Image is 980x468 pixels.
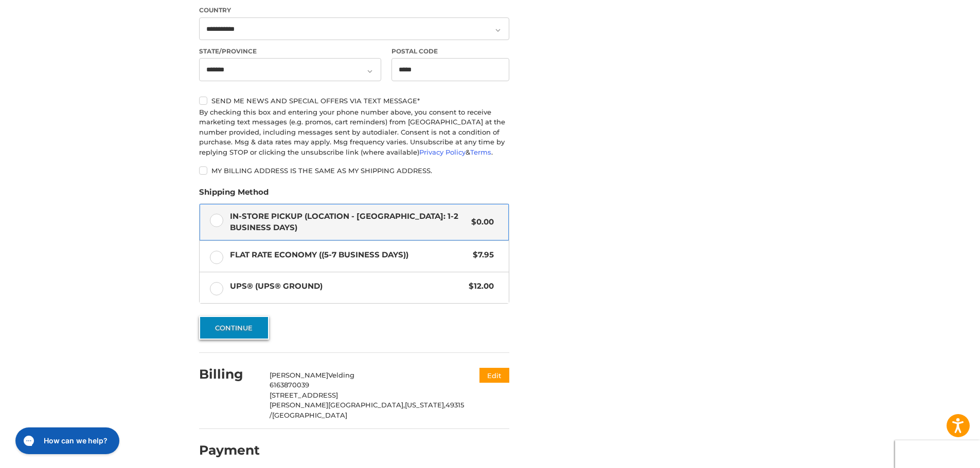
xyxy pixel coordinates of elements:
[405,401,446,409] span: [US_STATE],
[199,316,269,340] button: Continue
[895,440,980,468] iframe: Google Customer Reviews
[199,107,509,158] div: By checking this box and entering your phone number above, you consent to receive marketing text ...
[328,371,354,379] span: Velding
[199,186,269,203] legend: Shipping Method
[272,411,347,419] span: [GEOGRAPHIC_DATA]
[470,148,491,156] a: Terms
[199,166,509,175] label: My billing address is the same as my shipping address.
[230,280,464,292] span: UPS® (UPS® Ground)
[270,391,338,399] span: [STREET_ADDRESS]
[270,401,464,419] span: 49315 /
[270,381,309,389] span: 6163870039
[230,249,468,261] span: Flat Rate Economy ((5-7 Business Days))
[391,47,510,56] label: Postal Code
[199,442,260,458] h2: Payment
[464,280,494,292] span: $12.00
[199,366,259,382] h2: Billing
[10,424,122,458] iframe: Gorgias live chat messenger
[466,216,494,228] span: $0.00
[199,97,509,105] label: Send me news and special offers via text message*
[199,47,381,56] label: State/Province
[419,148,466,156] a: Privacy Policy
[270,401,405,409] span: [PERSON_NAME][GEOGRAPHIC_DATA],
[230,211,467,234] span: In-Store Pickup (Location - [GEOGRAPHIC_DATA]: 1-2 BUSINESS DAYS)
[270,371,328,379] span: [PERSON_NAME]
[199,6,509,15] label: Country
[479,368,509,383] button: Edit
[468,249,494,261] span: $7.95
